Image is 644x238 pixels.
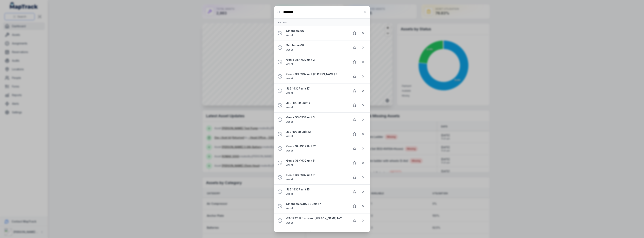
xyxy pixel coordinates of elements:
[286,216,347,220] strong: GS-1932 19ft scissor [PERSON_NAME] NO1
[286,34,293,37] span: Asset
[286,62,293,66] span: Asset
[286,173,347,177] strong: Genie GS-1932 unit 11
[286,106,293,109] span: Asset
[286,144,347,153] a: Genie GA-1932 Unit 12Asset
[286,188,347,196] a: JLG 1932R unit 15Asset
[286,77,293,80] span: Asset
[286,43,347,52] a: Sinoboom 68Asset
[278,21,287,24] span: Recent
[286,188,347,191] strong: JLG 1932R unit 15
[286,91,293,94] span: Asset
[286,163,293,166] span: Asset
[286,192,293,195] span: Asset
[286,221,293,224] span: Asset
[286,202,347,206] strong: Sinoboom 0407SE unit 67
[286,134,293,138] span: Asset
[286,116,347,119] strong: Genie GS-1932 unit 3
[286,72,347,81] a: Genie GS-1932 unit [PERSON_NAME] 7Asset
[286,29,347,33] strong: Sinoboom 66
[286,173,347,181] a: Genie GS-1932 unit 11Asset
[286,149,293,152] span: Asset
[286,207,293,210] span: Asset
[286,29,347,37] a: Sinoboom 66Asset
[286,43,347,47] strong: Sinoboom 68
[286,58,347,62] strong: Genie GS-1932 unit 2
[286,101,347,105] strong: JLG-1932R unit 14
[286,231,347,235] strong: Genie GS-1932 scissor #9
[286,130,347,134] strong: JLG-1932R unit 22
[286,130,347,138] a: JLG-1932R unit 22Asset
[286,159,347,167] a: Genie GS-1932 unit 5Asset
[286,216,347,225] a: GS-1932 19ft scissor [PERSON_NAME] NO1Asset
[286,87,347,95] a: JLG 1932R unit 17Asset
[286,48,293,51] span: Asset
[286,144,347,148] strong: Genie GA-1932 Unit 12
[286,116,347,124] a: Genie GS-1932 unit 3Asset
[286,101,347,109] a: JLG-1932R unit 14Asset
[286,58,347,66] a: Genie GS-1932 unit 2Asset
[286,202,347,210] a: Sinoboom 0407SE unit 67Asset
[286,72,347,76] strong: Genie GS-1932 unit [PERSON_NAME] 7
[286,87,347,90] strong: JLG 1932R unit 17
[286,159,347,163] strong: Genie GS-1932 unit 5
[286,120,293,123] span: Asset
[286,178,293,181] span: Asset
